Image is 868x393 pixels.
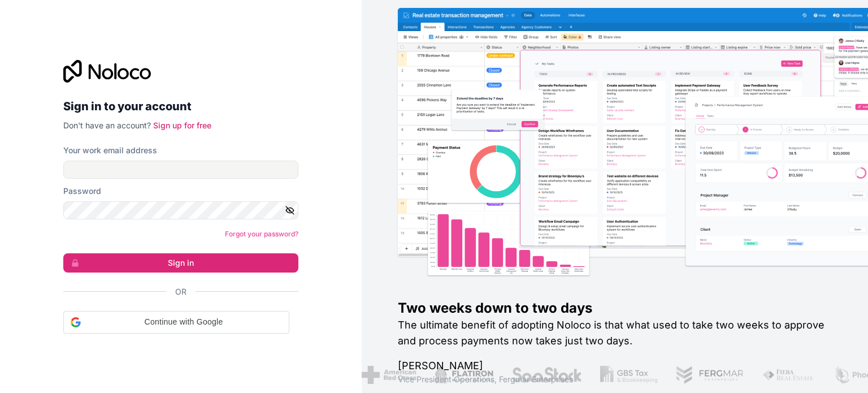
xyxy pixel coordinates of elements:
h1: Vice President Operations , Fergmar Enterprises [398,374,832,385]
div: Continue with Google [63,311,289,334]
span: Continue with Google [85,316,282,328]
a: Sign up for free [153,120,211,130]
h1: Two weeks down to two days [398,299,832,317]
button: Sign in [63,253,298,273]
label: Password [63,185,101,197]
input: Email address [63,161,298,179]
input: Password [63,201,298,219]
h2: Sign in to your account [63,96,298,116]
a: Forgot your password? [225,230,298,238]
span: Or [175,286,186,297]
img: /assets/american-red-cross-BAupjrZR.png [362,366,416,384]
h2: The ultimate benefit of adopting Noloco is that what used to take two weeks to approve and proces... [398,317,832,349]
span: Don't have an account? [63,120,151,130]
h1: [PERSON_NAME] [398,358,832,374]
label: Your work email address [63,145,157,156]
